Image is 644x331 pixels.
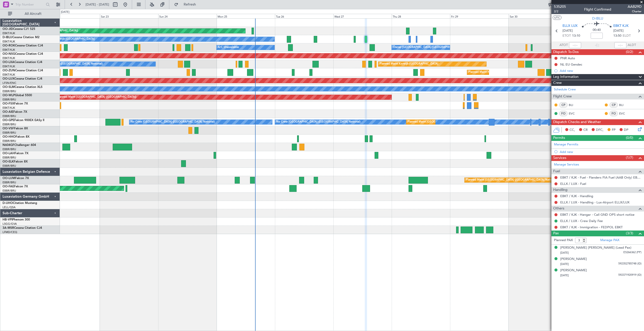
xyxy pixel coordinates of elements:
a: LFSN/ENC [3,81,16,85]
span: Services [553,155,566,161]
a: EVC [569,111,580,116]
span: OO-FSX [3,102,14,105]
a: LELL/QSA [3,205,16,209]
span: OO-WLP [3,94,15,97]
a: N604GFChallenger 604 [3,144,36,147]
span: [DATE] [560,251,569,255]
label: Planned PAX [554,238,573,243]
span: Others [553,206,564,211]
span: OO-FAE [3,185,14,188]
div: Planned Maint [GEOGRAPHIC_DATA] ([GEOGRAPHIC_DATA] National) [466,176,557,184]
span: 592352785748 (ID) [618,262,641,266]
a: OO-WLPGlobal 5500 [3,94,32,97]
a: Schedule Crew [554,87,576,92]
a: OO-VSFFalcon 8X [3,127,28,130]
a: EBBR/BRU [3,164,16,168]
span: ELLX LUX [562,24,578,29]
span: 2/2 [554,9,566,14]
span: OO-LAH [3,152,15,155]
div: A/C Unavailable [218,44,239,51]
span: 3A-MSR [3,227,14,230]
span: ALDT [628,43,636,48]
div: Add new [560,150,641,154]
span: ELDT [623,33,631,38]
a: EBBR/BRU [3,156,16,159]
a: EBKT / KJK - Immigration - FEDPOL EBKT [560,225,623,229]
a: LFMD/CEQ [3,230,17,234]
div: Wed 27 [333,14,392,18]
span: 13:50 [613,33,621,38]
div: Add new [560,69,641,73]
div: [PERSON_NAME] [560,268,587,273]
a: EBKT / KJK - Handling [560,194,593,198]
span: ES266362 (PP) [623,250,641,255]
span: OO-GPE [3,119,14,122]
a: OO-FAEFalcon 7X [3,185,28,188]
div: No Crew Kortrijk-[GEOGRAPHIC_DATA] [43,35,95,43]
input: --:-- [569,42,581,48]
a: OO-LUXCessna Citation CJ4 [3,77,42,80]
span: 00:40 [593,28,601,33]
a: ELLX / LUX - Handling - Lux-Airport ELLX/LUX [560,200,629,204]
span: [DATE] - [DATE] [86,2,109,7]
span: Pax [553,231,559,236]
span: Dispatch To-Dos [553,49,579,55]
span: OO-HHO [3,135,16,138]
a: EBBR/BRU [3,181,16,184]
span: HB-VPI [3,218,12,221]
a: Manage Permits [554,142,578,147]
div: Owner [GEOGRAPHIC_DATA]-[GEOGRAPHIC_DATA] [393,44,461,51]
span: [DATE] [613,28,624,33]
a: OO-LAHFalcon 7X [3,152,28,155]
span: Refresh [179,3,200,6]
div: Sat 23 [100,14,158,18]
a: ELLX / LUX - Fuel [560,182,586,186]
a: OO-SLMCessna Citation XLS [3,86,43,89]
span: Dispatch Checks and Weather [553,119,601,125]
span: Leg Information [553,74,579,80]
span: OO-VSF [3,127,14,130]
a: OO-GPEFalcon 900EX EASy II [3,119,44,122]
div: Planned Maint Kortrijk-[GEOGRAPHIC_DATA] [380,60,438,68]
div: CP [610,102,618,108]
button: Refresh [172,1,202,9]
span: [DATE] [560,262,569,266]
a: EBBR/BRU [3,98,16,101]
a: LSGG/GVA [3,222,17,226]
a: EBBR/BRU [3,89,16,93]
a: EBKT / KJK - Fuel - Flanders FIA Fuel (AAB Only) EBKT / KJK [560,175,641,180]
a: BLI [569,103,580,107]
a: EBKT/KJK [3,56,15,60]
div: PNR Auto [560,56,575,60]
div: Sat 30 [509,14,567,18]
span: OO-ZUN [3,69,15,72]
span: CC, [570,128,575,133]
button: UTC [553,15,561,20]
span: (3/3) [626,231,633,236]
a: OO-ELKFalcon 8X [3,160,28,163]
input: Trip Number [15,1,44,8]
a: EVC [619,111,630,116]
span: 592371920919 (ID) [618,273,641,277]
a: OO-HHOFalcon 8X [3,135,29,138]
a: OO-ZUNCessna Citation CJ4 [3,69,43,72]
span: Charter [628,9,641,14]
a: EBBR/BRU [3,123,16,126]
span: Crew [553,80,562,86]
a: OO-NSGCessna Citation CJ4 [3,52,43,56]
span: OO-SLM [3,86,15,89]
span: Fuel [553,169,560,174]
a: EBBR/BRU [3,139,16,143]
span: OO-JID [3,28,13,31]
a: BLI [619,103,630,107]
a: ELLX / LUX - Crew Daily Fee [560,219,603,223]
span: 13:10 [572,33,580,38]
span: 535205 [554,4,566,9]
span: Flight Crew [553,94,572,99]
span: DFC, [596,128,603,133]
span: ETOT [562,33,571,38]
span: [DATE] [560,273,569,277]
a: D-IJHOCitation Mustang [3,202,37,205]
span: Handling [553,187,568,193]
a: EBKT/KJK [3,65,15,68]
